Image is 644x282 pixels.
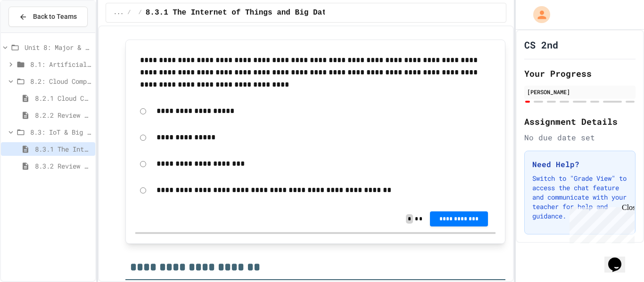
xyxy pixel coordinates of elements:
[4,4,65,60] div: Chat with us now!Close
[8,7,88,27] button: Back to Teams
[25,42,91,52] span: Unit 8: Major & Emerging Technologies
[524,115,636,128] h2: Assignment Details
[524,38,558,51] h1: CS 2nd
[30,76,91,86] span: 8.2: Cloud Computing
[566,203,635,243] iframe: chat widget
[146,7,462,18] span: 8.3.1 The Internet of Things and Big Data: Our Connected Digital World
[604,244,635,273] iframe: chat widget
[33,12,77,22] span: Back to Teams
[30,59,91,69] span: 8.1: Artificial Intelligence Basics
[524,67,636,80] h2: Your Progress
[524,132,636,143] div: No due date set
[532,159,627,170] h3: Need Help?
[527,88,633,96] div: [PERSON_NAME]
[532,174,627,221] p: Switch to "Grade View" to access the chat feature and communicate with your teacher for help and ...
[30,127,91,137] span: 8.3: IoT & Big Data
[114,9,124,16] span: ...
[139,9,142,16] span: /
[35,110,91,120] span: 8.2.2 Review - Cloud Computing
[523,4,553,25] div: My Account
[35,93,91,103] span: 8.2.1 Cloud Computing: Transforming the Digital World
[127,9,131,16] span: /
[35,161,91,171] span: 8.3.2 Review - The Internet of Things and Big Data
[35,144,91,154] span: 8.3.1 The Internet of Things and Big Data: Our Connected Digital World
